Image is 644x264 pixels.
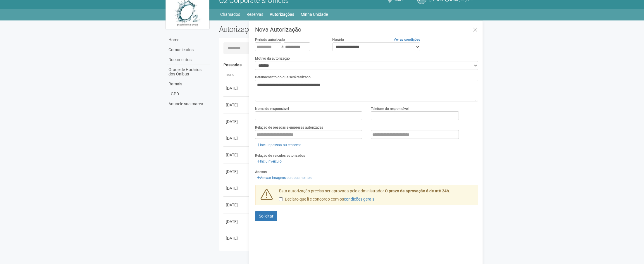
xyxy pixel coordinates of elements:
a: Minha Unidade [301,10,328,18]
label: Horário [332,37,344,42]
label: Telefone do responsável [371,106,409,111]
div: [DATE] [226,235,247,241]
button: Solicitar [255,211,277,221]
a: Anexar imagens ou documentos [255,175,313,181]
a: Documentos [167,55,210,65]
div: [DATE] [226,119,247,125]
a: condições gerais [344,197,374,201]
input: Declaro que li e concordo com oscondições gerais [279,197,283,201]
h2: Autorizações [219,25,344,34]
a: Incluir pessoa ou empresa [255,142,303,148]
div: [DATE] [226,152,247,158]
span: Solicitar [259,214,273,218]
div: a [255,42,323,51]
label: Relação de pessoas e empresas autorizadas [255,125,323,130]
div: [DATE] [226,85,247,91]
h4: Passadas [223,63,474,67]
div: [DATE] [226,202,247,208]
a: Autorizações [270,10,294,18]
label: Declaro que li e concordo com os [279,196,374,202]
div: [DATE] [226,102,247,108]
a: Ramais [167,79,210,89]
a: LGPD [167,89,210,99]
a: Incluir veículo [255,158,283,165]
div: [DATE] [226,135,247,141]
a: Grade de Horários dos Ônibus [167,65,210,79]
strong: O prazo de aprovação é de até 24h. [385,189,450,193]
label: Motivo da autorização [255,56,290,61]
a: Comunicados [167,45,210,55]
label: Detalhamento do que será realizado [255,75,311,80]
label: Período autorizado [255,37,285,42]
div: [DATE] [226,219,247,225]
a: Ver as condições [394,37,420,42]
th: Data [223,70,250,80]
label: Nome do responsável [255,106,289,111]
a: Reservas [247,10,263,18]
a: Chamados [220,10,240,18]
label: Relação de veículos autorizados [255,153,305,158]
a: Home [167,35,210,45]
div: [DATE] [226,185,247,191]
label: Anexos [255,169,267,175]
div: Esta autorização precisa ser aprovada pelo administrador. [275,188,478,205]
div: [DATE] [226,169,247,175]
a: Anuncie sua marca [167,99,210,109]
h3: Nova Autorização [255,27,478,32]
